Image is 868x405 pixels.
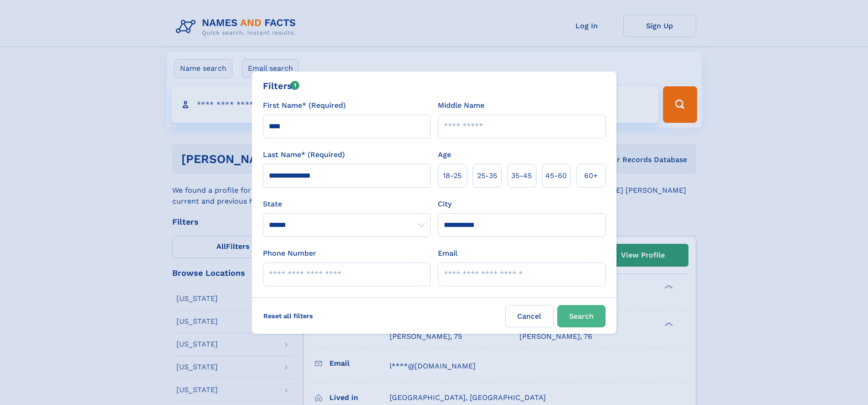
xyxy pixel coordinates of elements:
label: Email [438,248,457,259]
label: First Name* (Required) [263,100,346,111]
button: Search [557,305,606,327]
label: City [438,199,452,210]
label: Last Name* (Required) [263,149,345,160]
label: State [263,199,431,210]
span: 60+ [584,170,598,181]
span: 35‑45 [511,170,532,181]
label: Middle Name [438,100,484,111]
div: Filters [263,79,300,93]
span: 45‑60 [545,170,567,181]
label: Age [438,149,451,160]
span: 25‑35 [477,170,497,181]
label: Phone Number [263,248,316,259]
label: Cancel [505,305,554,327]
span: 18‑25 [443,170,462,181]
label: Reset all filters [257,305,319,327]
